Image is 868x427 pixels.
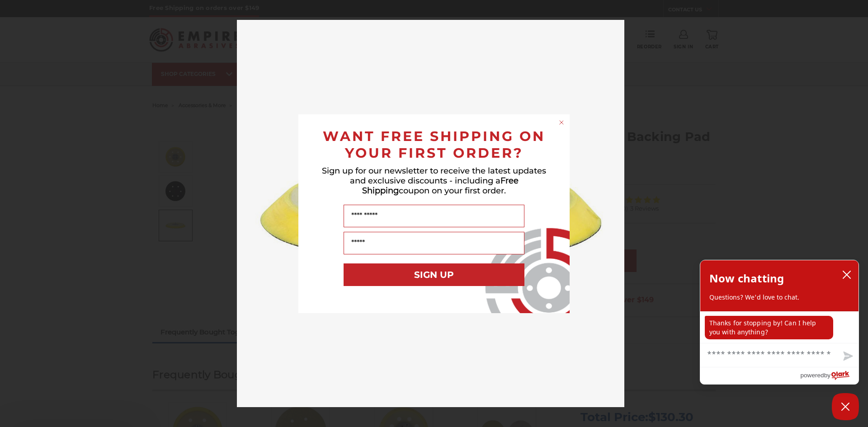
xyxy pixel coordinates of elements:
p: Questions? We'd love to chat. [709,293,849,302]
button: Send message [836,346,859,367]
h2: Now chatting [709,269,784,287]
span: by [824,370,830,381]
p: Thanks for stopping by! Can I help you with anything? [705,316,833,339]
div: chat [700,311,859,343]
span: Free Shipping [362,176,519,196]
div: olark chatbox [700,260,859,385]
span: Sign up for our newsletter to receive the latest updates and exclusive discounts - including a co... [322,166,546,196]
button: SIGN UP [344,263,524,286]
button: Close Chatbox [832,393,859,420]
span: WANT FREE SHIPPING ON YOUR FIRST ORDER? [323,128,545,161]
button: close chatbox [840,268,854,282]
button: Close dialog [557,118,566,127]
a: Powered by Olark [800,367,859,384]
span: powered [800,370,824,381]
